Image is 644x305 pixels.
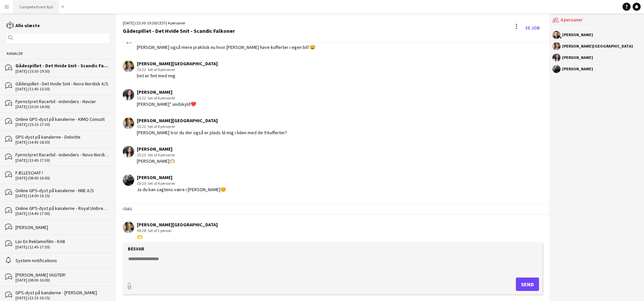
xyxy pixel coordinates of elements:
button: Complete Event ApS [14,0,59,13]
div: [PERSON_NAME]🫶🏼 [137,158,175,164]
div: [DATE] (15:30-19:30) [15,69,109,74]
div: Gådespillet - Det Hvide Snit - Novo Nordisk A/S [15,81,109,87]
span: · Set af 4 personer [146,181,175,186]
div: 09:28 [137,228,218,234]
div: [PERSON_NAME] [15,224,109,230]
div: Gådespillet - Det Hvide Snit - Scandic Falkoner [15,63,109,69]
div: [DATE] (13:45-17:30) [15,158,109,163]
div: Online GPS-dyst på kanalerne - Royal Unibrew A/S [15,205,109,211]
div: 4 personer [552,13,641,27]
span: · Set af 4 personer [146,95,175,100]
div: [PERSON_NAME] [562,67,593,71]
div: GPS-dyst på kanalerne - [PERSON_NAME] [15,290,109,296]
div: FÆLLESCHAT ! [15,170,109,176]
div: [DATE] (08:00-16:00) [15,176,109,180]
div: [PERSON_NAME] [137,146,175,152]
div: [DATE] (08:00-16:00) [15,278,109,283]
div: [PERSON_NAME]* undskyld❤️ [137,101,196,107]
div: Det er fint med mig [137,73,218,79]
div: [DATE] (11:45-15:30) [15,87,109,91]
div: [PERSON_NAME][GEOGRAPHIC_DATA] [562,44,633,48]
div: [PERSON_NAME] [562,56,593,60]
div: [PERSON_NAME][GEOGRAPHIC_DATA] [137,61,218,67]
a: Alle ulæste [7,22,40,28]
div: Ja du kan sagtens være i [PERSON_NAME]☺️ [137,186,226,193]
div: Lav En Reklamefilm - KAB [15,238,109,244]
div: [PERSON_NAME][GEOGRAPHIC_DATA] [137,118,287,124]
div: GPS-dyst på kanalerne - Deloitte [15,134,109,140]
div: 15:22 [137,95,196,101]
div: [DATE] (10:30-14:00) [15,104,109,109]
div: System notifications [15,257,109,263]
div: Fjernstyret Racerbil - indendørs - Naviair [15,98,109,104]
div: 18:10 [137,180,226,186]
span: · Set af 4 personer [146,67,175,72]
span: CEST [157,20,166,25]
div: [PERSON_NAME] tror du der også er plads til mig i bilen med de 9 kufferter? [137,130,287,136]
div: [DATE] (12:45-17:30) [15,245,109,249]
div: [DATE] (14:45-18:30) [15,140,109,145]
span: · Set af 4 personer [146,152,175,157]
div: [DATE] (14:00-16:15) [15,194,109,198]
div: [PERSON_NAME] også mere praktisk nu hvor [PERSON_NAME] have kufferter i egen bil?😅 [137,44,315,50]
div: [DATE] (15:15-17:30) [15,122,109,127]
div: [DATE] (15:30-19:30) | 4 personer [123,20,235,26]
div: I dag [116,203,549,215]
span: · Set af 4 personer [146,124,175,129]
div: 15:22 [137,67,218,73]
span: · Set af 1 person [146,228,172,233]
a: Se Job [523,22,542,33]
div: Online GPS-dyst på kanalerne - KIMO Consult [15,116,109,122]
button: Send [516,278,539,291]
div: [PERSON_NAME] [137,174,226,180]
div: Fjernstyret Racerbil - indendørs - Novo Nordisk A/S [15,152,109,158]
div: Gådespillet - Det Hvide Snit - Scandic Falkoner [123,28,235,34]
div: [DATE] (13:15-16:15) [15,296,109,300]
div: [PERSON_NAME] [137,89,196,95]
div: [DATE] (14:45-17:00) [15,211,109,216]
label: Besvar [128,246,144,252]
div: [PERSON_NAME][GEOGRAPHIC_DATA] [137,222,218,228]
div: [PERSON_NAME] VAGTER! [15,272,109,278]
div: Online GPS-dyst på kanalerne - NNE A/S [15,187,109,194]
div: 15:22 [137,124,287,130]
div: 15:23 [137,152,175,158]
div: 🫶 [137,234,218,240]
div: [PERSON_NAME] [562,33,593,37]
